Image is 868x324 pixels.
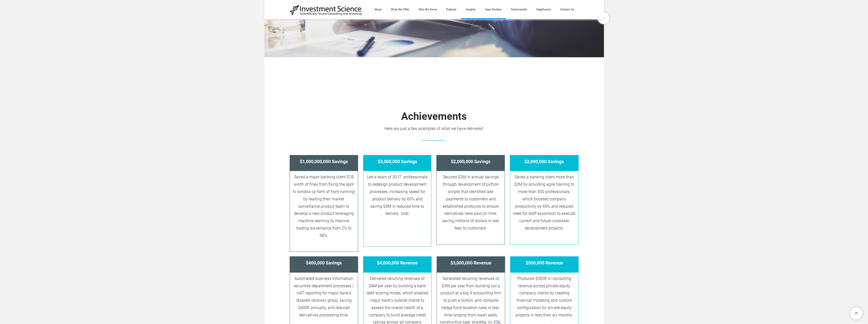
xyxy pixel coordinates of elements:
font: $3,000,000 Revenue​ [450,260,491,265]
font: $500,000 Revenue​ [526,260,563,265]
font: $3,000,000 Savings [378,159,417,164]
font: Secured $2M in annual savings through development of python scripts that identified late payments... [442,175,499,231]
font: ​ [294,276,354,317]
font: ​Led a team of 50 IT professionals to redesign product development processes, increasing speed fo... [367,175,428,216]
font: $400,000 Savings [306,260,342,265]
font: Automated business information securities department processes / UAT reporting for major bank’s d... [294,276,354,317]
div: Here are just a few examples of what we have delivered. [290,125,579,132]
img: Picture [421,138,448,144]
font: $2,000,000 Savings [524,159,564,164]
font: Saved a major banking client $1B worth of fines from fixing the spot fx window (a form of front-r... [293,175,355,238]
img: Investment Science | NYC Consulting Services [290,5,362,16]
font: $2,000,000 Savings [451,159,490,164]
font: ​Achievements [401,110,467,122]
font: $1,000,000,000 Savings [300,159,348,164]
font: $4,000,000 Revenue​ [377,260,418,265]
a: To Top [848,305,865,321]
font: ​Saved a banking client more than $2M by providing agile training to more than 500 professionals,... [513,175,575,231]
